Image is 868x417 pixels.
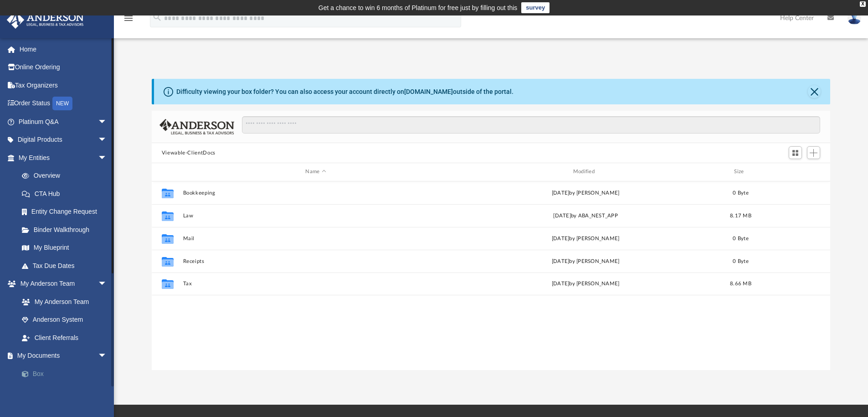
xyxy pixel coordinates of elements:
[98,149,116,167] span: arrow_drop_down
[176,87,514,97] div: Difficulty viewing your box folder? You can also access your account directly on outside of the p...
[13,221,121,239] a: Binder Walkthrough
[13,167,121,185] a: Overview
[318,2,518,13] div: Get a chance to win 6 months of Platinum for free just by filling out this
[452,257,718,265] div: [DATE] by [PERSON_NAME]
[6,149,121,167] a: My Entitiesarrow_drop_down
[242,116,820,134] input: Search files and folders
[123,13,134,24] i: menu
[98,131,116,149] span: arrow_drop_down
[6,347,121,365] a: My Documentsarrow_drop_down
[98,275,116,293] span: arrow_drop_down
[152,12,162,22] i: search
[13,203,121,221] a: Entity Change Request
[452,189,718,197] div: [DATE] by [PERSON_NAME]
[183,190,448,196] button: Bookkeeping
[183,281,448,287] button: Tax
[13,293,112,311] a: My Anderson Team
[13,239,116,257] a: My Blueprint
[183,213,448,219] button: Law
[6,58,121,77] a: Online Ordering
[860,1,866,7] div: close
[730,281,751,286] span: 8.66 MB
[789,146,802,159] button: Switch to Grid View
[98,113,116,131] span: arrow_drop_down
[847,11,861,25] img: User Pic
[13,311,116,329] a: Anderson System
[553,213,571,218] span: [DATE]
[162,149,216,157] button: Viewable-ClientDocs
[6,275,116,293] a: My Anderson Teamarrow_drop_down
[13,329,116,347] a: Client Referrals
[452,280,718,288] div: [DATE] by [PERSON_NAME]
[452,168,719,176] div: Modified
[521,2,550,13] a: survey
[13,365,121,383] a: Box
[808,85,821,98] button: Close
[4,11,87,29] img: Anderson Advisors Platinum Portal
[6,94,121,113] a: Order StatusNEW
[183,258,448,264] button: Receipts
[13,257,121,275] a: Tax Due Dates
[182,168,448,176] div: Name
[123,17,134,24] a: menu
[722,168,759,176] div: Size
[733,258,749,263] span: 0 Byte
[13,383,121,401] a: Meeting Minutes
[733,190,749,195] span: 0 Byte
[6,113,121,131] a: Platinum Q&Aarrow_drop_down
[6,40,121,58] a: Home
[52,97,72,110] div: NEW
[13,185,121,203] a: CTA Hub
[452,234,718,242] div: [DATE] by [PERSON_NAME]
[733,236,749,241] span: 0 Byte
[156,168,179,176] div: id
[98,347,116,366] span: arrow_drop_down
[6,131,121,149] a: Digital Productsarrow_drop_down
[452,211,718,220] div: by ABA_NEST_APP
[763,168,827,176] div: id
[807,146,821,159] button: Add
[404,88,453,95] a: [DOMAIN_NAME]
[730,213,751,218] span: 8.17 MB
[6,76,121,94] a: Tax Organizers
[152,181,831,370] div: grid
[183,236,448,242] button: Mail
